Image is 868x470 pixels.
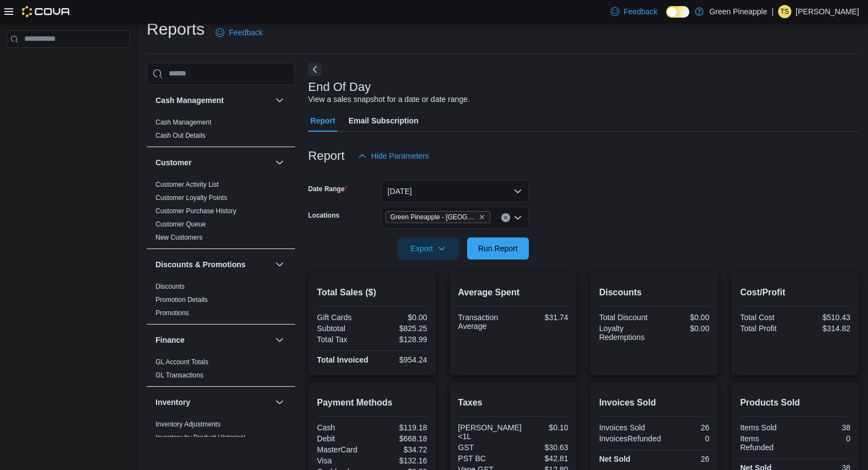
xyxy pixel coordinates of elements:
[656,324,709,333] div: $0.00
[156,420,221,428] a: Inventory Adjustments
[374,313,427,322] div: $0.00
[458,313,511,331] div: Transaction Average
[458,443,511,452] div: GST
[317,335,370,344] div: Total Tax
[156,157,271,168] button: Customer
[156,181,219,188] a: Customer Activity List
[740,313,793,322] div: Total Cost
[229,27,262,38] span: Feedback
[458,286,569,299] h2: Average Spent
[156,334,271,345] button: Finance
[147,178,295,248] div: Customer
[156,397,190,408] h3: Inventory
[778,5,791,18] div: Taylor Scheiner
[599,324,652,342] div: Loyalty Redemptions
[273,94,286,107] button: Cash Management
[211,21,267,44] a: Feedback
[515,313,568,322] div: $31.74
[374,445,427,454] div: $34.72
[599,455,630,463] strong: Net Sold
[599,286,709,299] h2: Discounts
[709,5,767,18] p: Green Pineapple
[797,313,850,322] div: $510.43
[273,156,286,169] button: Customer
[374,324,427,333] div: $825.25
[353,145,433,167] button: Hide Parameters
[317,434,370,443] div: Debit
[624,6,657,17] span: Feedback
[374,335,427,344] div: $128.99
[478,243,518,254] span: Run Report
[374,434,427,443] div: $668.18
[147,18,205,40] h1: Reports
[656,455,709,463] div: 26
[156,220,206,229] span: Customer Queue
[273,396,286,409] button: Inventory
[156,118,211,126] a: Cash Management
[398,237,459,260] button: Export
[156,194,227,202] a: Customer Loyalty Points
[740,434,793,452] div: Items Refunded
[156,371,203,379] a: GL Transactions
[771,5,774,18] p: |
[458,423,522,441] div: [PERSON_NAME] <1L
[147,116,295,147] div: Cash Management
[526,423,569,432] div: $0.10
[308,185,347,193] label: Date Range
[156,334,185,345] h3: Finance
[599,313,652,322] div: Total Discount
[308,80,371,94] h3: End Of Day
[599,434,661,443] div: InvoicesRefunded
[797,324,850,333] div: $314.82
[156,309,189,317] a: Promotions
[666,18,667,18] span: Dark Mode
[656,423,709,432] div: 26
[385,211,490,223] span: Green Pineapple - Warfield
[740,423,793,432] div: Items Sold
[156,193,227,202] span: Customer Loyalty Points
[7,50,130,77] nav: Complex example
[349,110,419,132] span: Email Subscription
[317,423,370,432] div: Cash
[156,282,185,291] span: Discounts
[599,423,652,432] div: Invoices Sold
[656,313,709,322] div: $0.00
[740,286,850,299] h2: Cost/Profit
[156,207,237,215] a: Customer Purchase History
[317,313,370,322] div: Gift Cards
[780,5,789,18] span: TS
[156,371,203,380] span: GL Transactions
[390,212,476,223] span: Green Pineapple - [GEOGRAPHIC_DATA]
[797,423,850,432] div: 38
[374,456,427,465] div: $132.16
[740,396,850,409] h2: Products Sold
[317,396,427,409] h2: Payment Methods
[458,396,569,409] h2: Taxes
[147,280,295,324] div: Discounts & Promotions
[273,258,286,271] button: Discounts & Promotions
[797,434,850,443] div: 0
[156,433,245,442] span: Inventory by Product Historical
[665,434,709,443] div: 0
[404,237,453,260] span: Export
[156,358,208,366] a: GL Account Totals
[156,234,202,241] a: New Customers
[606,1,662,23] a: Feedback
[156,220,206,228] a: Customer Queue
[599,396,709,409] h2: Invoices Sold
[374,423,427,432] div: $119.18
[374,355,427,364] div: $954.24
[156,309,189,317] span: Promotions
[273,333,286,347] button: Finance
[308,63,322,76] button: Next
[308,94,470,105] div: View a sales snapshot for a date or date range.
[147,355,295,386] div: Finance
[156,283,185,290] a: Discounts
[317,324,370,333] div: Subtotal
[317,445,370,454] div: MasterCard
[796,5,859,18] p: [PERSON_NAME]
